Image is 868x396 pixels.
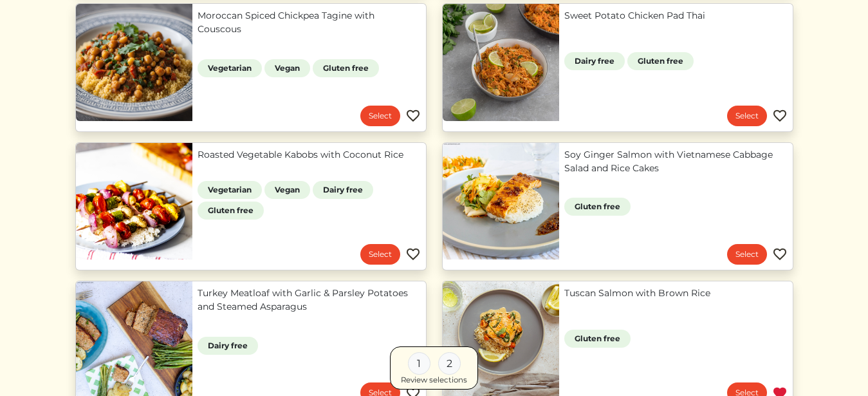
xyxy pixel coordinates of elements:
[564,287,788,300] a: Tuscan Salmon with Brown Rice
[405,108,421,124] img: Favorite menu item
[772,108,788,124] img: Favorite menu item
[408,352,430,375] div: 1
[390,346,478,390] a: 1 2 Review selections
[360,244,400,265] a: Select
[405,247,421,262] img: Favorite menu item
[198,287,421,314] a: Turkey Meatloaf with Garlic & Parsley Potatoes and Steamed Asparagus
[727,244,767,265] a: Select
[438,352,461,375] div: 2
[401,375,467,386] div: Review selections
[727,106,767,126] a: Select
[772,247,788,262] img: Favorite menu item
[360,106,400,126] a: Select
[564,9,788,23] a: Sweet Potato Chicken Pad Thai
[198,9,421,36] a: Moroccan Spiced Chickpea Tagine with Couscous
[564,148,788,175] a: Soy Ginger Salmon with Vietnamese Cabbage Salad and Rice Cakes
[198,148,421,162] a: Roasted Vegetable Kabobs with Coconut Rice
